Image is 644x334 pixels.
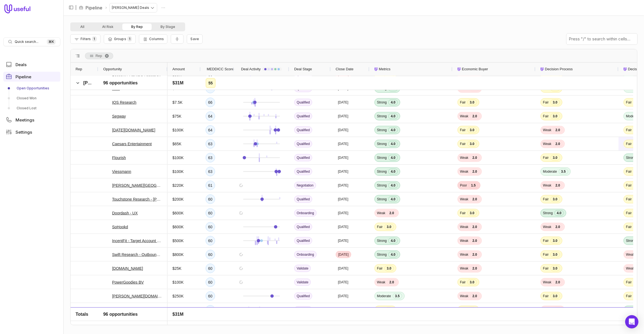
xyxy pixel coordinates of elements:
[206,319,215,328] div: 57
[112,251,162,258] a: Swift Research - Outbound - [GEOGRAPHIC_DATA]
[172,66,185,73] span: Amount
[377,211,385,215] span: Weak
[384,224,394,230] span: 3.0
[15,40,38,44] span: Quick search...
[460,156,468,160] span: Weak
[626,252,634,257] span: Weak
[550,100,560,105] span: 3.0
[393,293,402,299] span: 3.5
[387,279,396,285] span: 2.0
[626,239,636,243] span: Strong
[626,142,632,146] span: Fair
[377,183,387,188] span: Strong
[172,99,183,106] span: $7.5K
[460,239,468,243] span: Weak
[338,239,348,243] time: [DATE]
[543,142,551,146] span: Weak
[206,167,215,176] div: 63
[626,156,636,160] span: Strong
[336,66,353,73] span: Close Date
[112,237,162,244] a: IncentFit - Target Account Deal
[172,182,183,189] span: $220K
[206,278,215,287] div: 60
[543,308,551,312] span: Weak
[377,100,387,105] span: Strong
[543,100,549,105] span: Fair
[294,223,312,231] span: Qualified
[625,315,638,328] div: Open Intercom Messenger
[294,168,312,175] span: Qualified
[75,4,77,11] span: |
[206,139,215,149] div: 63
[15,118,34,122] span: Meetings
[338,252,349,257] time: [DATE]
[112,99,136,106] a: IQS Research
[112,320,160,327] a: Rakuten - SampleCon 2025
[460,142,466,146] span: Fair
[95,53,102,59] span: Rep
[112,293,162,299] a: [PERSON_NAME][DOMAIN_NAME]
[3,104,60,113] a: Closed Lost
[543,169,557,174] span: Moderate
[460,197,468,201] span: Weak
[460,100,466,105] span: Fair
[553,183,562,188] span: 2.0
[294,182,316,189] span: Negotiation
[85,53,113,59] span: Rep. Press ENTER to sort. Press DELETE to remove
[460,266,468,271] span: Weak
[172,279,183,286] span: $100K
[338,225,348,229] time: [DATE]
[377,239,387,243] span: Strong
[294,209,317,217] span: Onboarding
[338,114,348,118] time: [DATE]
[3,84,60,113] div: Pipeline submenu
[550,266,560,271] span: 3.0
[172,127,183,133] span: $100K
[543,280,551,284] span: Weak
[540,63,614,76] div: Decision Process
[338,308,348,312] time: [DATE]
[206,264,215,273] div: 60
[388,127,398,133] span: 4.0
[127,36,132,42] span: 1
[294,113,312,120] span: Qualified
[67,3,75,12] button: Collapse sidebar
[112,224,128,230] a: SoHookd
[626,169,632,174] span: Fair
[467,100,477,105] span: 3.0
[460,280,466,284] span: Fair
[86,4,102,11] a: Pipeline
[470,224,479,230] span: 2.0
[626,266,634,271] span: Weak
[112,279,144,286] a: PowerGoodies BV
[626,294,632,298] span: Fair
[206,250,215,259] div: 60
[470,113,479,119] span: 2.0
[384,321,394,327] span: 3.0
[467,307,477,313] span: 3.0
[338,142,348,146] time: [DATE]
[172,141,182,147] span: $65K
[553,127,562,133] span: 2.0
[388,100,398,105] span: 4.0
[206,181,215,190] div: 61
[460,114,468,118] span: Weak
[103,80,138,86] span: 96 opportunities
[377,252,387,257] span: Strong
[81,37,91,41] span: Filters
[3,59,60,69] a: Deals
[377,142,387,146] span: Strong
[103,66,122,73] span: Opportunity
[83,81,120,85] span: [PERSON_NAME]
[338,100,348,105] time: [DATE]
[15,130,32,134] span: Settings
[543,211,553,215] span: Strong
[377,114,387,118] span: Strong
[377,225,383,229] span: Fair
[338,183,348,188] time: [DATE]
[71,24,93,30] button: All
[626,280,632,284] span: Fair
[384,307,394,313] span: 3.0
[172,210,183,216] span: $600K
[294,196,312,203] span: Qualified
